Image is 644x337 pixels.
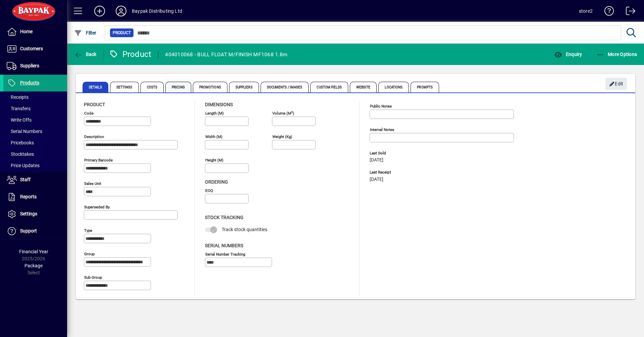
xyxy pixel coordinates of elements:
mat-label: Code [84,111,94,116]
span: Last Sold [370,151,470,155]
a: Suppliers [3,58,67,74]
span: Costs [141,82,164,92]
mat-label: Weight (Kg) [272,134,292,139]
a: Stocktakes [3,148,67,160]
button: Edit [605,78,627,90]
button: More Options [595,48,639,60]
div: store2 [579,6,593,16]
span: Financial Year [19,249,48,254]
span: Support [20,228,37,233]
span: Ordering [205,179,228,185]
span: Promotions [193,82,227,92]
button: Back [72,48,98,60]
span: Back [74,52,97,57]
span: Customers [20,46,43,51]
span: Website [350,82,377,92]
button: Enquiry [552,48,584,60]
span: Stock Tracking [205,215,244,220]
span: Suppliers [229,82,259,92]
span: Details [83,82,108,92]
span: Pricebooks [7,140,34,145]
span: Home [20,29,33,34]
a: Logout [621,1,636,23]
mat-label: Volume (m ) [272,111,294,116]
a: Knowledge Base [599,1,614,23]
span: Serial Numbers [7,129,42,134]
mat-label: Height (m) [205,158,223,162]
span: [DATE] [370,177,383,182]
div: Baypak Distributing Ltd [132,6,182,16]
div: Product [109,49,152,60]
span: Product [113,29,131,36]
span: Write Offs [7,117,32,123]
a: Price Updates [3,160,67,171]
span: Transfers [7,106,31,111]
a: Settings [3,206,67,222]
span: Price Updates [7,163,40,168]
sup: 3 [291,110,293,114]
mat-label: Type [84,228,92,233]
a: Serial Numbers [3,126,67,137]
span: More Options [596,52,637,57]
span: Custom Fields [310,82,348,92]
span: Staff [20,177,31,182]
a: Support [3,223,67,240]
span: Locations [378,82,409,92]
span: Suppliers [20,63,39,68]
span: Reports [20,194,37,199]
mat-label: Group [84,252,95,256]
a: Home [3,23,67,40]
mat-label: Description [84,134,104,139]
span: Product [84,102,105,107]
span: Documents / Images [261,82,309,92]
span: Products [20,80,39,85]
button: Add [89,5,110,17]
button: Filter [72,27,98,39]
span: Stocktakes [7,151,34,157]
button: Profile [110,5,132,17]
mat-label: Sub group [84,275,102,280]
a: Receipts [3,91,67,103]
mat-label: Serial Number tracking [205,252,245,256]
a: Transfers [3,103,67,114]
a: Pricebooks [3,137,67,148]
span: Filter [74,30,97,36]
div: 404010068 - BULL FLOAT M/FINISH MF1068 1.8m [165,49,287,60]
span: Serial Numbers [205,243,243,248]
mat-label: EOQ [205,188,213,193]
span: Dimensions [205,102,233,107]
mat-label: Public Notes [370,104,392,109]
span: Enquiry [554,52,582,57]
span: Pricing [165,82,191,92]
span: Last Receipt [370,170,470,175]
a: Customers [3,41,67,57]
span: [DATE] [370,157,383,163]
span: Package [24,263,43,268]
mat-label: Width (m) [205,134,222,139]
mat-label: Internal Notes [370,127,394,132]
app-page-header-button: Back [67,48,104,60]
a: Staff [3,172,67,188]
mat-label: Length (m) [205,111,224,116]
mat-label: Superseded by [84,205,110,209]
span: Receipts [7,94,29,100]
span: Track stock quantities [222,227,267,232]
span: Settings [110,82,139,92]
a: Reports [3,189,67,205]
a: Write Offs [3,114,67,126]
span: Edit [609,78,624,89]
span: Prompts [411,82,439,92]
mat-label: Sales unit [84,181,101,186]
span: Settings [20,211,37,216]
mat-label: Primary barcode [84,158,113,162]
